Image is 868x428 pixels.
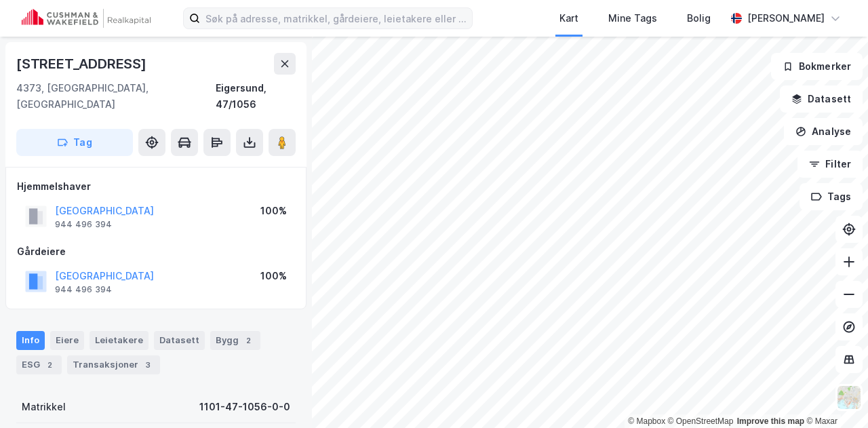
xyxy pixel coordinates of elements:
[16,129,133,156] button: Tag
[141,358,155,372] div: 3
[747,10,825,26] div: [PERSON_NAME]
[800,363,868,428] iframe: Chat Widget
[22,399,66,415] div: Matrikkel
[67,355,160,374] div: Transaksjoner
[43,358,56,372] div: 2
[800,363,868,428] div: Kontrollprogram for chat
[210,331,260,350] div: Bygg
[216,80,296,113] div: Eigersund, 47/1056
[17,178,295,195] div: Hjemmelshaver
[200,8,472,28] input: Søk på adresse, matrikkel, gårdeiere, leietakere eller personer
[241,334,255,347] div: 2
[608,10,657,26] div: Mine Tags
[17,244,295,260] div: Gårdeiere
[16,80,216,113] div: 4373, [GEOGRAPHIC_DATA], [GEOGRAPHIC_DATA]
[199,399,290,415] div: 1101-47-1056-0-0
[628,416,665,426] a: Mapbox
[687,10,711,26] div: Bolig
[780,85,863,113] button: Datasett
[668,416,734,426] a: OpenStreetMap
[16,53,149,75] div: [STREET_ADDRESS]
[260,203,287,219] div: 100%
[16,355,62,374] div: ESG
[55,284,112,295] div: 944 496 394
[16,331,45,350] div: Info
[22,9,151,28] img: cushman-wakefield-realkapital-logo.202ea83816669bd177139c58696a8fa1.svg
[50,331,84,350] div: Eiere
[559,10,578,26] div: Kart
[800,183,863,210] button: Tags
[784,118,863,145] button: Analyse
[260,268,287,284] div: 100%
[154,331,205,350] div: Datasett
[55,219,112,230] div: 944 496 394
[797,151,863,178] button: Filter
[90,331,149,350] div: Leietakere
[771,53,863,80] button: Bokmerker
[737,416,804,426] a: Improve this map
